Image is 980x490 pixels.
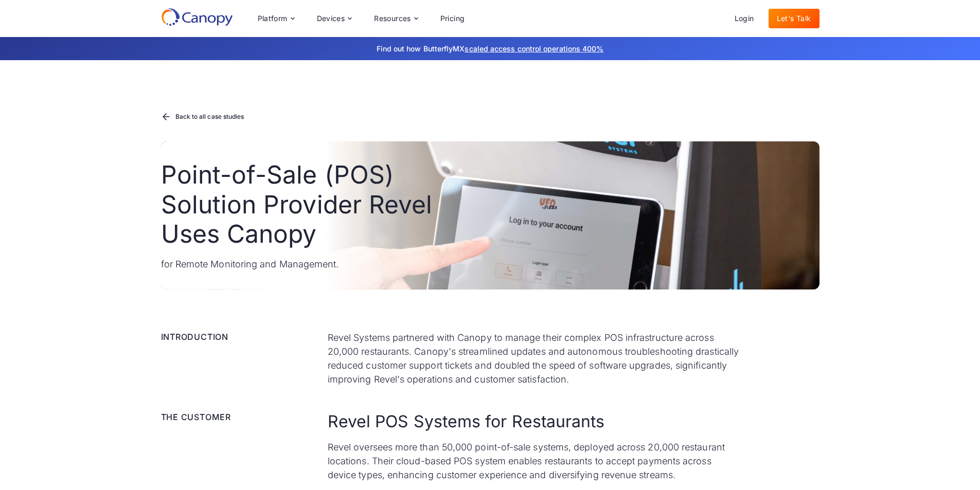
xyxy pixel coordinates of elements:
[317,15,345,22] div: Devices
[161,257,484,271] p: for Remote Monitoring and Management.
[161,160,484,249] h1: Point-of-Sale (POS) Solution Provider Revel Uses Canopy
[161,331,229,343] div: Introduction
[238,43,742,54] p: Find out how ButterflyMX
[328,331,739,386] p: Revel Systems partnered with Canopy to manage their complex POS infrastructure across 20,000 rest...
[175,114,244,120] div: Back to all case studies
[328,411,605,432] h2: Revel POS Systems for Restaurants
[250,8,302,29] div: Platform
[465,44,603,53] a: scaled access control operations 400%
[726,9,762,28] a: Login
[328,440,739,482] p: Revel oversees more than 50,000 point-of-sale systems, deployed across 20,000 restaurant location...
[366,8,425,29] div: Resources
[432,9,473,28] a: Pricing
[161,111,244,124] a: Back to all case studies
[769,9,819,28] a: Let's Talk
[309,8,360,29] div: Devices
[258,15,288,22] div: Platform
[161,411,231,423] div: The Customer
[374,15,411,22] div: Resources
